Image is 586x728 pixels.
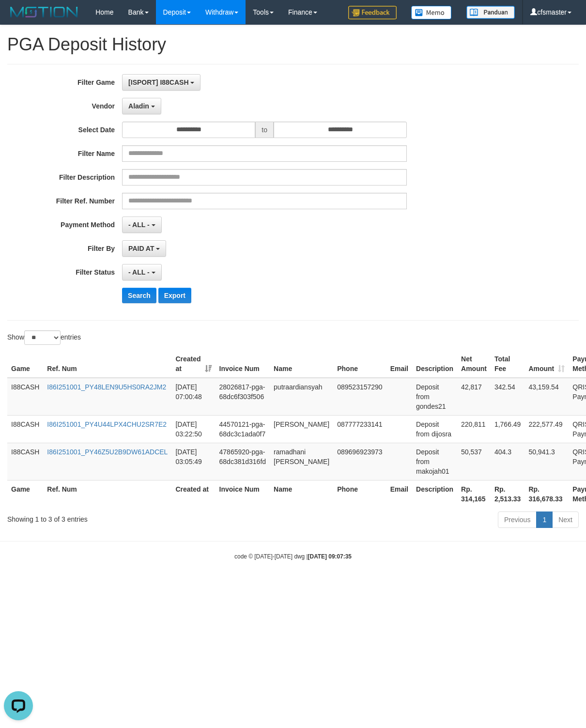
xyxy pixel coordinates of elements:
[43,350,171,378] th: Ref. Num
[457,350,491,378] th: Net Amount
[216,480,270,508] th: Invoice Num
[128,78,188,86] span: [ISPORT] I88CASH
[128,268,150,276] span: - ALL -
[270,350,333,378] th: Name
[171,415,215,443] td: [DATE] 03:22:50
[47,420,167,428] a: I86I251001_PY4U44LPX4CHU2SR7E2
[491,378,525,416] td: 342.54
[412,350,457,378] th: Description
[7,330,81,345] label: Show entries
[491,480,525,508] th: Rp. 2,513.33
[171,350,215,378] th: Created at: activate to sort column ascending
[386,480,412,508] th: Email
[386,350,412,378] th: Email
[411,6,452,19] img: Button%20Memo.svg
[536,511,553,528] a: 1
[128,245,154,252] span: PAID AT
[4,4,33,33] button: Open LiveChat chat widget
[498,511,537,528] a: Previous
[216,378,270,416] td: 28026817-pga-68dc6f303f506
[128,102,149,110] span: Aladin
[412,443,457,480] td: Deposit from makojah01
[158,288,191,303] button: Export
[348,6,397,19] img: Feedback.jpg
[457,443,491,480] td: 50,537
[7,415,43,443] td: I88CASH
[128,221,150,229] span: - ALL -
[47,383,166,391] a: I86I251001_PY48LEN9U5HS0RA2JM2
[7,35,579,54] h1: PGA Deposit History
[122,98,161,114] button: Aladin
[491,415,525,443] td: 1,766.49
[333,415,386,443] td: 087777233141
[270,480,333,508] th: Name
[24,330,61,345] select: Showentries
[7,5,81,19] img: MOTION_logo.png
[270,378,333,416] td: putraardiansyah
[216,350,270,378] th: Invoice Num
[171,480,215,508] th: Created at
[524,480,569,508] th: Rp. 316,678.33
[270,415,333,443] td: [PERSON_NAME]
[491,443,525,480] td: 404.3
[216,443,270,480] td: 47865920-pga-68dc381d316fd
[412,378,457,416] td: Deposit from gondes21
[171,443,215,480] td: [DATE] 03:05:49
[524,350,569,378] th: Amount: activate to sort column ascending
[171,378,215,416] td: [DATE] 07:00:48
[308,553,352,560] strong: [DATE] 09:07:35
[457,480,491,508] th: Rp. 314,165
[7,443,43,480] td: I88CASH
[7,511,237,524] div: Showing 1 to 3 of 3 entries
[122,264,161,280] button: - ALL -
[412,480,457,508] th: Description
[122,217,161,233] button: - ALL -
[122,74,200,91] button: [ISPORT] I88CASH
[122,240,166,257] button: PAID AT
[255,122,274,138] span: to
[412,415,457,443] td: Deposit from dijosra
[7,480,43,508] th: Game
[466,6,515,19] img: panduan.png
[333,350,386,378] th: Phone
[457,378,491,416] td: 42,817
[524,378,569,416] td: 43,159.54
[270,443,333,480] td: ramadhani [PERSON_NAME]
[524,415,569,443] td: 222,577.49
[552,511,579,528] a: Next
[333,443,386,480] td: 089696923973
[333,480,386,508] th: Phone
[524,443,569,480] td: 50,941.3
[7,350,43,378] th: Game
[7,378,43,416] td: I88CASH
[457,415,491,443] td: 220,811
[47,448,168,456] a: I86I251001_PY46Z5U2B9DW61ADCEL
[333,378,386,416] td: 089523157290
[216,415,270,443] td: 44570121-pga-68dc3c1ada0f7
[491,350,525,378] th: Total Fee
[234,553,352,560] small: code © [DATE]-[DATE] dwg |
[43,480,171,508] th: Ref. Num
[122,288,156,303] button: Search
